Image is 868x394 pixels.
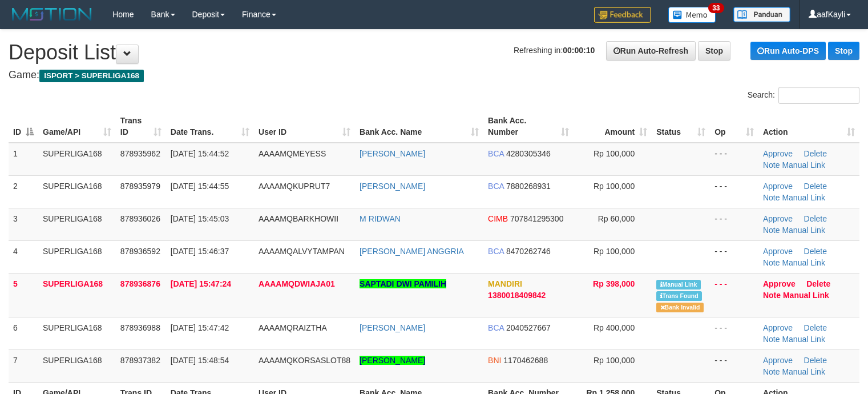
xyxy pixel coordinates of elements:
span: Copy 707841295300 to clipboard [510,214,563,223]
a: Approve [763,279,796,288]
span: AAAAMQBARKHOWII [259,214,338,223]
span: AAAAMQRAIZTHA [259,323,327,332]
a: Manual Link [782,335,825,344]
span: [DATE] 15:47:24 [171,279,231,288]
a: Approve [763,323,793,332]
a: Approve [763,149,793,158]
span: Copy 4280305346 to clipboard [506,149,551,158]
a: Approve [763,214,793,223]
td: SUPERLIGA168 [38,273,116,317]
span: [DATE] 15:44:55 [171,182,229,191]
span: 878936592 [120,247,160,256]
a: Delete [804,149,827,158]
td: - - - [710,208,758,240]
td: 7 [9,349,38,382]
span: AAAAMQKORSASLOT88 [259,356,350,365]
span: MANDIRI [488,279,522,288]
span: BCA [488,182,504,191]
a: [PERSON_NAME] [360,182,425,191]
span: AAAAMQKUPRUT7 [259,182,330,191]
span: Manually Linked [656,280,700,290]
span: Rp 100,000 [594,182,635,191]
a: Delete [804,214,827,223]
th: ID: activate to sort column descending [9,110,38,143]
th: User ID: activate to sort column ascending [254,110,355,143]
a: Approve [763,356,793,365]
span: [DATE] 15:48:54 [171,356,229,365]
a: Run Auto-DPS [750,42,826,60]
th: Op: activate to sort column ascending [710,110,758,143]
span: Similar transaction found [656,291,702,301]
th: Bank Acc. Name: activate to sort column ascending [355,110,483,143]
a: Manual Link [782,258,825,267]
a: Note [763,335,780,344]
a: Delete [804,323,827,332]
td: 3 [9,208,38,240]
span: Refreshing in: [514,46,595,55]
a: [PERSON_NAME] [360,149,425,158]
span: Rp 100,000 [594,247,635,256]
span: Copy 2040527667 to clipboard [506,323,551,332]
span: ISPORT > SUPERLIGA168 [39,70,144,82]
th: Game/API: activate to sort column ascending [38,110,116,143]
img: Button%20Memo.svg [668,7,716,23]
span: 878936988 [120,323,160,332]
span: BCA [488,149,504,158]
span: [DATE] 15:45:03 [171,214,229,223]
td: SUPERLIGA168 [38,317,116,349]
a: Delete [804,356,827,365]
span: Bank is not match [656,303,703,312]
td: SUPERLIGA168 [38,240,116,273]
td: 2 [9,175,38,208]
span: [DATE] 15:46:37 [171,247,229,256]
img: panduan.png [733,7,790,22]
a: Note [763,226,780,235]
span: BNI [488,356,501,365]
a: Note [763,258,780,267]
td: SUPERLIGA168 [38,143,116,176]
td: - - - [710,143,758,176]
input: Search: [778,87,859,104]
label: Search: [748,87,859,104]
span: [DATE] 15:44:52 [171,149,229,158]
img: Feedback.jpg [594,7,651,23]
a: Note [763,291,781,300]
span: Rp 400,000 [594,323,635,332]
th: Bank Acc. Number: activate to sort column ascending [483,110,574,143]
td: 6 [9,317,38,349]
span: BCA [488,247,504,256]
td: - - - [710,349,758,382]
span: Copy 7880268931 to clipboard [506,182,551,191]
a: Run Auto-Refresh [606,41,696,61]
td: - - - [710,175,758,208]
span: Rp 60,000 [598,214,635,223]
span: Copy 8470262746 to clipboard [506,247,551,256]
a: M RIDWAN [360,214,401,223]
span: Copy 1380018409842 to clipboard [488,291,546,300]
h4: Game: [9,70,859,81]
a: Manual Link [782,160,825,170]
td: - - - [710,240,758,273]
span: AAAAMQDWIAJA01 [259,279,335,288]
span: AAAAMQALVYTAMPAN [259,247,345,256]
a: Note [763,160,780,170]
th: Action: activate to sort column ascending [758,110,859,143]
a: Manual Link [783,291,829,300]
td: - - - [710,273,758,317]
a: Manual Link [782,367,825,376]
a: Delete [804,182,827,191]
td: SUPERLIGA168 [38,208,116,240]
th: Date Trans.: activate to sort column ascending [166,110,254,143]
a: Approve [763,247,793,256]
span: [DATE] 15:47:42 [171,323,229,332]
a: Note [763,193,780,202]
span: AAAAMQMEYESS [259,149,326,158]
a: Manual Link [782,193,825,202]
td: SUPERLIGA168 [38,175,116,208]
a: Approve [763,182,793,191]
a: [PERSON_NAME] ANGGRIA [360,247,464,256]
img: MOTION_logo.png [9,6,95,23]
td: 1 [9,143,38,176]
a: Stop [828,42,859,60]
td: 5 [9,273,38,317]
